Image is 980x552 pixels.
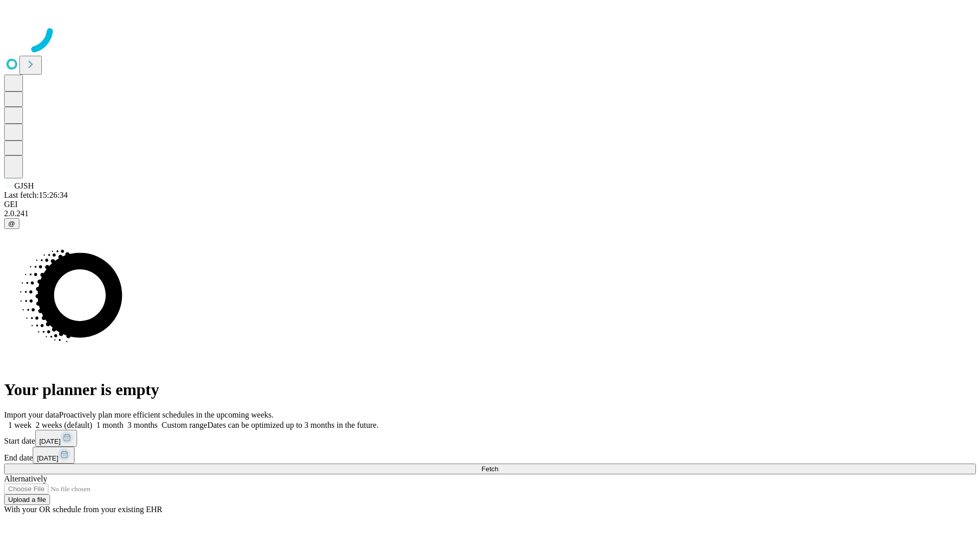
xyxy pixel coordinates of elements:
[35,430,77,447] button: [DATE]
[4,464,976,474] button: Fetch
[33,447,75,464] button: [DATE]
[37,454,58,462] span: [DATE]
[8,220,15,227] span: @
[4,410,59,419] span: Import your data
[128,421,158,429] span: 3 months
[96,421,124,429] span: 1 month
[4,209,976,218] div: 2.0.241
[4,380,976,399] h1: Your planner is empty
[36,421,92,429] span: 2 weeks (default)
[4,200,976,209] div: GEI
[4,474,47,483] span: Alternatively
[481,465,498,473] span: Fetch
[4,191,68,199] span: Last fetch: 15:26:34
[4,505,162,514] span: With your OR schedule from your existing EHR
[4,430,976,447] div: Start date
[8,421,32,429] span: 1 week
[59,410,274,419] span: Proactively plan more efficient schedules in the upcoming weeks.
[207,421,378,429] span: Dates can be optimized up to 3 months in the future.
[162,421,207,429] span: Custom range
[4,494,50,505] button: Upload a file
[14,181,34,190] span: GJSH
[39,438,61,445] span: [DATE]
[4,218,19,229] button: @
[4,447,976,464] div: End date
